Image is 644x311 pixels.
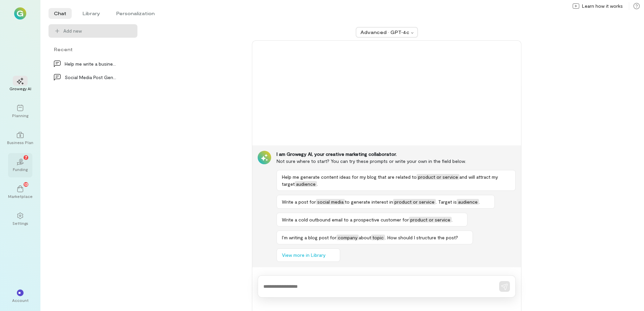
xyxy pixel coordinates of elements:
a: Growegy AI [8,72,32,97]
span: View more in Library [282,252,325,258]
span: topic [371,235,385,240]
span: audience [457,199,479,205]
span: Write a post for [282,199,316,205]
span: product or service [417,174,459,180]
span: Help me generate content ideas for my blog that are related to [282,174,417,180]
span: about [359,235,371,240]
span: . Target is [436,199,457,205]
a: Funding [8,153,32,177]
div: Account [12,298,29,303]
div: Social Media Post Generation [65,74,117,81]
span: product or service [393,199,436,205]
li: Personalization [111,8,160,19]
div: Marketplace [8,194,33,199]
button: I’m writing a blog post forcompanyabouttopic. How should I structure the post? [277,231,473,244]
a: Settings [8,207,32,231]
a: Planning [8,99,32,124]
span: social media [316,199,345,205]
li: Chat [49,8,72,19]
span: Add new [63,28,132,34]
button: Help me generate content ideas for my blog that are related toproduct or serviceand will attract ... [277,170,516,191]
span: . [452,217,453,222]
button: Write a post forsocial mediato generate interest inproduct or service. Target isaudience. [277,195,495,209]
div: Not sure where to start? You can try these prompts or write your own in the field below. [277,158,516,165]
span: company [336,235,359,240]
div: I am Growegy AI, your creative marketing collaborator. [277,151,516,158]
a: Marketplace [8,180,32,204]
span: audience [295,181,317,187]
button: Write a cold outbound email to a prospective customer forproduct or service. [277,213,468,227]
span: product or service [409,217,452,222]
button: View more in Library [277,248,340,262]
div: Help me write a business plan for my company JMF… [65,60,117,67]
div: Advanced · GPT‑4o [360,29,409,36]
span: 7 [25,154,27,160]
div: Recent [49,46,137,53]
div: Planning [12,113,28,118]
span: . How should I structure the post? [385,235,458,240]
a: Business Plan [8,126,32,150]
span: Learn how it works [582,3,623,9]
div: Business Plan [7,140,33,145]
span: I’m writing a blog post for [282,235,336,240]
span: . [317,181,318,187]
div: Growegy AI [9,86,31,91]
span: to generate interest in [345,199,393,205]
span: . [479,199,480,205]
span: 13 [24,181,28,187]
li: Library [77,8,105,19]
div: Funding [13,167,28,172]
div: Settings [12,220,28,226]
span: Write a cold outbound email to a prospective customer for [282,217,409,222]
